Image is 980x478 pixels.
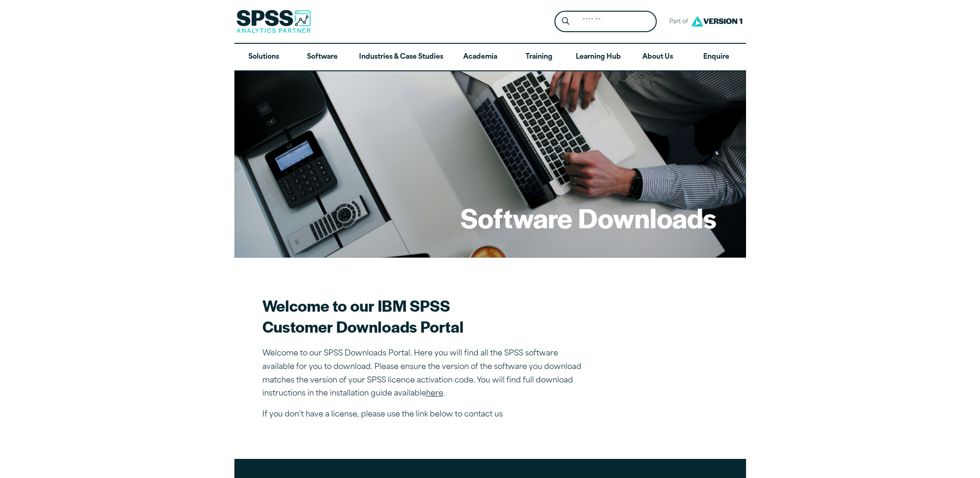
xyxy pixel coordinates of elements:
[352,44,451,71] a: Industries & Case Studies
[628,44,687,71] a: About Us
[568,44,628,71] a: Learning Hub
[554,11,657,33] form: Site Header Search Form
[451,44,509,71] a: Academia
[664,15,689,29] span: Part of
[262,347,588,401] p: Welcome to our SPSS Downloads Portal. Here you will find all the SPSS software available for you ...
[234,44,293,71] a: Solutions
[293,44,352,71] a: Software
[262,408,588,422] p: If you don’t have a license, please use the link below to contact us
[562,17,569,25] svg: Search magnifying glass icon
[234,44,746,71] nav: Desktop version of site main menu
[426,390,443,397] a: here
[509,44,568,71] a: Training
[687,44,746,71] a: Enquire
[460,199,716,236] h1: Software Downloads
[557,13,574,30] button: Search magnifying glass icon
[236,10,311,33] img: SPSS Analytics Partner
[689,13,745,30] img: Version1 Logo
[262,295,588,337] h2: Welcome to our IBM SPSS Customer Downloads Portal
